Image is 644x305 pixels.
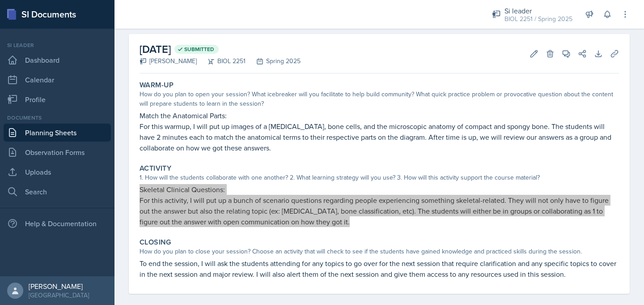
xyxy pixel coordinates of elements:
div: 1. How will the students collaborate with one another? 2. What learning strategy will you use? 3.... [140,173,619,182]
a: Search [4,183,111,201]
div: Help & Documentation [4,215,111,232]
div: Spring 2025 [246,56,301,66]
p: For this activity, I will put up a bunch of scenario questions regarding people experiencing some... [140,195,619,227]
div: BIOL 2251 / Spring 2025 [504,14,572,24]
label: Closing [140,238,171,247]
div: [PERSON_NAME] [29,282,89,291]
div: [GEOGRAPHIC_DATA] [29,291,89,300]
div: How do you plan to open your session? What icebreaker will you facilitate to help build community... [140,90,619,108]
p: To end the session, I will ask the students attending for any topics to go over for the next sess... [140,258,619,279]
a: Planning Sheets [4,124,111,142]
a: Uploads [4,163,111,181]
label: Warm-Up [140,81,174,90]
div: [PERSON_NAME] [140,56,197,66]
a: Dashboard [4,51,111,69]
a: Profile [4,90,111,108]
a: Calendar [4,71,111,89]
span: Submitted [184,46,214,53]
p: Skeletal Clinical Questions: [140,184,619,195]
p: For this warmup, I will put up images of a [MEDICAL_DATA], bone cells, and the microscopic anatom... [140,121,619,153]
div: Si leader [4,41,111,49]
a: Observation Forms [4,143,111,161]
label: Activity [140,164,171,173]
div: Documents [4,114,111,122]
p: Match the Anatomical Parts: [140,110,619,121]
div: How do you plan to close your session? Choose an activity that will check to see if the students ... [140,247,619,256]
h2: [DATE] [140,41,301,57]
div: Si leader [504,5,572,16]
div: BIOL 2251 [197,56,246,66]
